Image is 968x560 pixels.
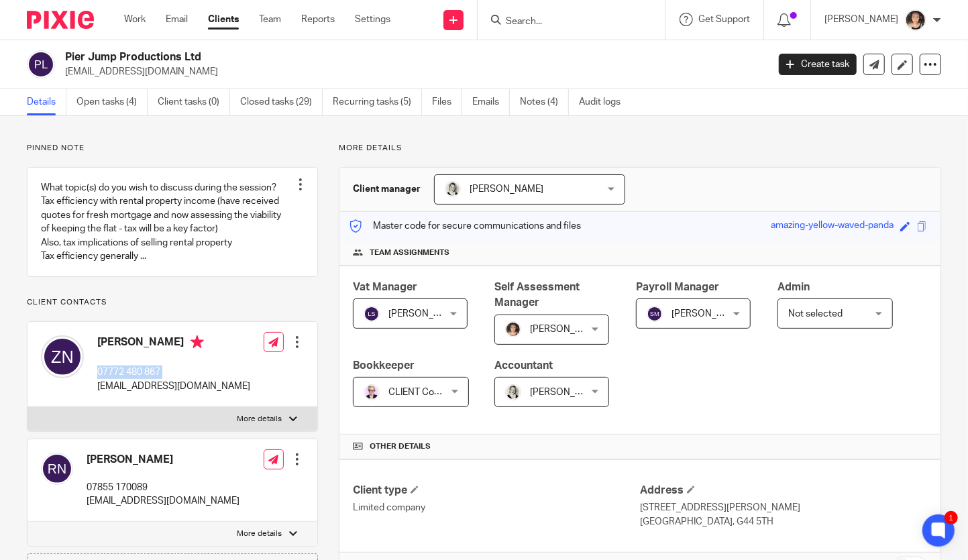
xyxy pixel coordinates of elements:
[905,9,926,31] img: 324535E6-56EA-408B-A48B-13C02EA99B5D.jpeg
[339,143,941,154] p: More details
[779,54,857,75] a: Create task
[41,335,84,378] img: svg%3E
[520,89,569,115] a: Notes (4)
[27,89,66,115] a: Details
[353,484,640,498] h4: Client type
[370,247,449,258] span: Team assignments
[259,13,281,26] a: Team
[636,282,719,292] span: Payroll Manager
[41,453,73,485] img: svg%3E
[771,219,894,234] div: amazing-yellow-waved-panda
[301,13,335,26] a: Reports
[579,89,631,115] a: Audit logs
[355,13,390,26] a: Settings
[364,384,380,400] img: Untitled%20design.png
[208,13,239,26] a: Clients
[237,528,282,539] p: More details
[370,441,431,452] span: Other details
[777,282,810,292] span: Admin
[640,515,927,528] p: [GEOGRAPHIC_DATA], G44 5TH
[158,89,230,115] a: Client tasks (0)
[788,309,843,319] span: Not selected
[349,219,581,233] p: Master code for secure communications and files
[87,494,239,508] p: [EMAIL_ADDRESS][DOMAIN_NAME]
[27,143,318,154] p: Pinned note
[87,453,239,467] h4: [PERSON_NAME]
[237,414,282,425] p: More details
[530,325,604,334] span: [PERSON_NAME]
[640,501,927,514] p: [STREET_ADDRESS][PERSON_NAME]
[388,388,468,397] span: CLIENT Completes
[472,89,510,115] a: Emails
[97,366,250,379] p: 07772 480 867
[945,511,958,524] div: 1
[353,282,417,292] span: Vat Manager
[65,50,620,64] h2: Pier Jump Productions Ltd
[494,360,553,371] span: Accountant
[505,384,521,400] img: DA590EE6-2184-4DF2-A25D-D99FB904303F_1_201_a.jpeg
[647,306,663,322] img: svg%3E
[97,380,250,393] p: [EMAIL_ADDRESS][DOMAIN_NAME]
[504,16,625,28] input: Search
[432,89,462,115] a: Files
[27,50,55,78] img: svg%3E
[191,335,204,349] i: Primary
[333,89,422,115] a: Recurring tasks (5)
[166,13,188,26] a: Email
[27,297,318,308] p: Client contacts
[240,89,323,115] a: Closed tasks (29)
[445,181,461,197] img: DA590EE6-2184-4DF2-A25D-D99FB904303F_1_201_a.jpeg
[671,309,745,319] span: [PERSON_NAME]
[698,15,750,24] span: Get Support
[353,501,640,514] p: Limited company
[97,335,250,352] h4: [PERSON_NAME]
[124,13,146,26] a: Work
[353,182,421,196] h3: Client manager
[27,11,94,29] img: Pixie
[530,388,604,397] span: [PERSON_NAME]
[76,89,148,115] a: Open tasks (4)
[65,65,759,78] p: [EMAIL_ADDRESS][DOMAIN_NAME]
[353,360,415,371] span: Bookkeeper
[364,306,380,322] img: svg%3E
[470,184,543,194] span: [PERSON_NAME]
[494,282,580,308] span: Self Assessment Manager
[388,309,462,319] span: [PERSON_NAME]
[505,321,521,337] img: 324535E6-56EA-408B-A48B-13C02EA99B5D.jpeg
[824,13,898,26] p: [PERSON_NAME]
[640,484,927,498] h4: Address
[87,481,239,494] p: 07855 170089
